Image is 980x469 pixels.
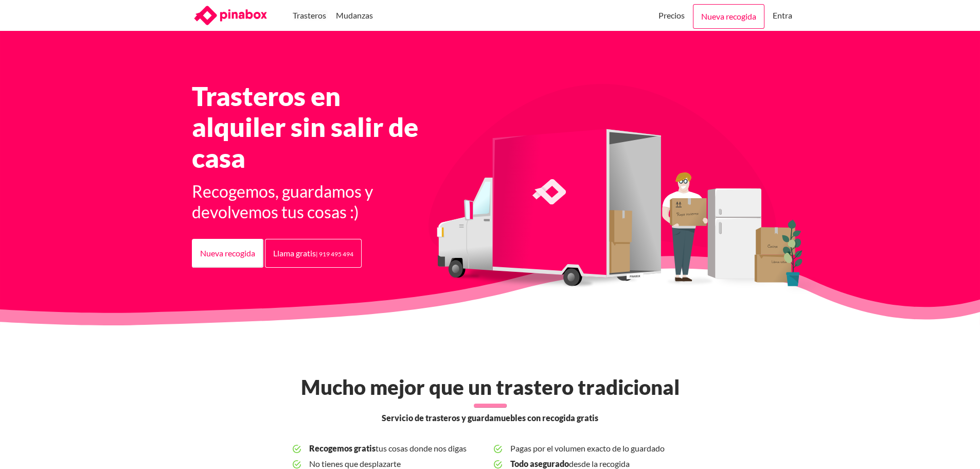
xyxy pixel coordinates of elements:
[186,375,795,399] h2: Mucho mejor que un trastero tradicional
[265,239,362,268] a: Llama gratis| 919 495 494
[316,250,353,258] small: | 919 495 494
[510,459,569,468] b: Todo asegurado
[693,4,764,29] a: Nueva recogida
[309,443,376,453] b: Recogemos gratis
[192,181,435,222] h3: Recogemos, guardamos y devolvemos tus cosas :)
[382,412,598,424] span: Servicio de trasteros y guardamuebles con recogida gratis
[510,441,687,456] span: Pagas por el volumen exacto de lo guardado
[192,239,263,268] a: Nueva recogida
[309,441,486,456] span: tus cosas donde nos digas
[192,80,435,173] h1: Trasteros en alquiler sin salir de casa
